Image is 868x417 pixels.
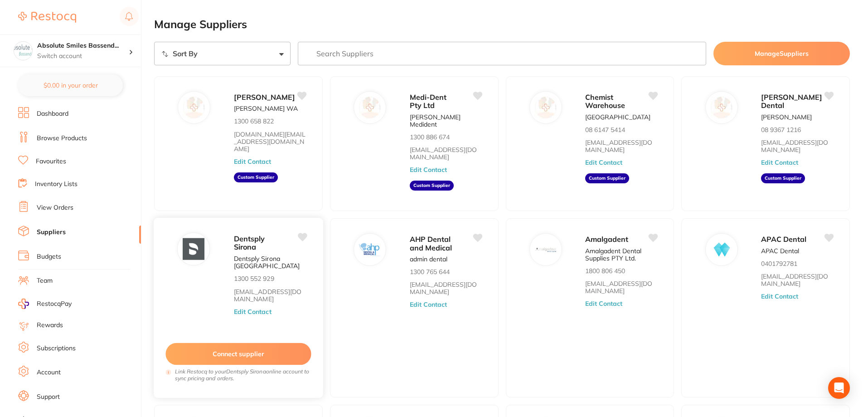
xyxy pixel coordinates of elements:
[37,252,61,261] a: Budgets
[37,203,73,212] a: View Orders
[410,146,482,161] a: [EMAIL_ADDRESS][DOMAIN_NAME]
[410,255,447,263] p: admin dental
[761,113,812,121] p: [PERSON_NAME]
[711,239,732,261] img: APAC Dental
[183,238,204,260] img: Dentsply Sirona
[37,52,129,61] p: Switch account
[585,235,628,244] span: Amalgadent
[37,109,68,118] a: Dashboard
[359,239,381,261] img: AHP Dental and Medical
[37,134,87,143] a: Browse Products
[410,166,447,173] button: Edit Contact
[37,228,66,237] a: Suppliers
[37,344,76,353] a: Subscriptions
[585,267,625,275] p: 1800 806 450
[37,392,60,402] a: Support
[410,93,446,110] span: Medi-Dent Pty Ltd
[234,309,272,316] button: Edit Contact
[298,42,707,65] input: Search Suppliers
[713,42,850,65] button: ManageSuppliers
[234,118,274,125] p: 1300 658 822
[410,113,482,128] p: [PERSON_NAME] Medident
[585,300,622,307] button: Edit Contact
[535,239,557,261] img: Amalgadent
[410,301,447,308] button: Edit Contact
[18,299,72,309] a: RestocqPay
[410,281,482,295] a: [EMAIL_ADDRESS][DOMAIN_NAME]
[761,247,799,255] p: APAC Dental
[761,159,798,166] button: Edit Contact
[410,268,450,275] p: 1300 765 644
[585,126,625,133] p: 08 6147 5414
[359,97,381,118] img: Medi-Dent Pty Ltd
[761,93,822,110] span: [PERSON_NAME] Dental
[585,93,625,110] span: Chemist Warehouse
[234,255,306,270] p: Dentsply Sirona [GEOGRAPHIC_DATA]
[154,18,850,31] h2: Manage Suppliers
[234,105,298,112] p: [PERSON_NAME] WA
[18,7,76,28] a: Restocq Logo
[36,157,66,166] a: Favourites
[535,97,557,118] img: Chemist Warehouse
[37,321,63,330] a: Rewards
[410,235,452,252] span: AHP Dental and Medical
[18,299,29,309] img: RestocqPay
[761,260,797,267] p: 0401792781
[234,93,295,102] span: [PERSON_NAME]
[585,247,657,262] p: Amalgadent Dental Supplies PTY Ltd.
[184,97,205,118] img: Henry Schein Halas
[18,12,76,23] img: Restocq Logo
[37,41,129,50] h4: Absolute Smiles Bassendean
[711,97,732,118] img: Ray Purt Dental
[234,275,274,283] p: 1300 552 929
[234,131,306,152] a: [DOMAIN_NAME][EMAIL_ADDRESS][DOMAIN_NAME]
[234,234,265,252] span: Dentsply Sirona
[585,139,657,153] a: [EMAIL_ADDRESS][DOMAIN_NAME]
[410,133,450,141] p: 1300 886 674
[585,159,622,166] button: Edit Contact
[165,343,311,365] button: Connect supplier
[37,368,61,377] a: Account
[761,293,798,300] button: Edit Contact
[585,113,650,121] p: [GEOGRAPHIC_DATA]
[37,299,72,309] span: RestocqPay
[37,276,53,285] a: Team
[175,369,311,382] i: Link Restocq to your Dentsply Sirona online account to sync pricing and orders.
[761,139,833,153] a: [EMAIL_ADDRESS][DOMAIN_NAME]
[14,42,32,60] img: Absolute Smiles Bassendean
[18,74,123,96] button: $0.00 in your order
[761,126,801,133] p: 08 9367 1216
[761,235,806,244] span: APAC Dental
[585,173,629,183] aside: Custom Supplier
[761,173,805,183] aside: Custom Supplier
[761,273,833,287] a: [EMAIL_ADDRESS][DOMAIN_NAME]
[828,377,850,399] div: Open Intercom Messenger
[35,180,78,189] a: Inventory Lists
[234,158,271,165] button: Edit Contact
[410,181,454,191] aside: Custom Supplier
[585,280,657,294] a: [EMAIL_ADDRESS][DOMAIN_NAME]
[234,288,306,303] a: [EMAIL_ADDRESS][DOMAIN_NAME]
[234,172,278,182] aside: Custom Supplier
